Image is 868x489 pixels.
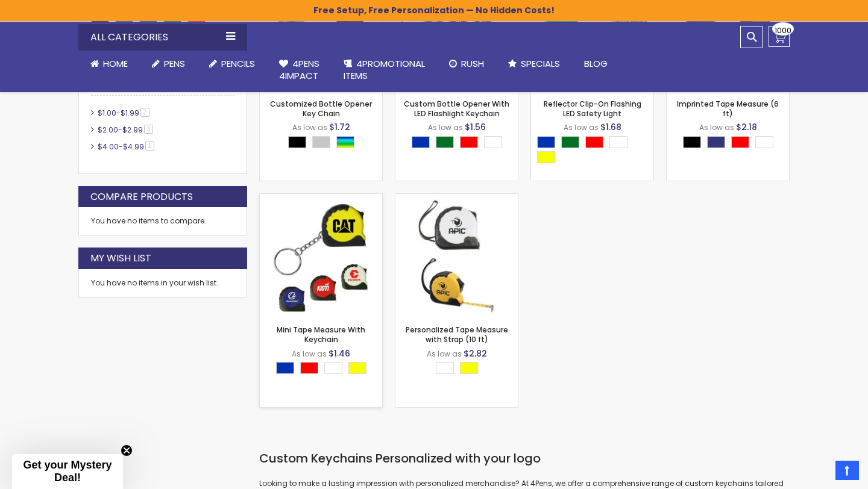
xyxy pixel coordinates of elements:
a: Personalized Tape Measure with Strap (10 ft) [406,325,508,344]
span: $2.18 [736,121,757,133]
a: $2.00-$2.993 [95,125,157,135]
a: Rush [437,51,496,77]
span: $1.56 [465,121,486,133]
div: Green [561,136,579,148]
span: $2.82 [464,347,487,360]
span: 4Pens 4impact [279,57,319,82]
span: 1000 [775,25,791,36]
a: 4PROMOTIONALITEMS [332,51,437,90]
button: Close teaser [121,444,133,456]
span: 1 [145,142,154,151]
span: 2 [140,108,149,117]
div: Green [436,136,454,148]
span: $4.00 [98,142,119,152]
div: Select A Color [412,136,508,151]
span: As low as [699,122,734,132]
img: Personalized Tape Measure with Strap (10 ft) [395,194,518,316]
div: Yellow [348,362,366,374]
a: Imprinted Tape Measure (6 ft) [677,99,779,119]
strong: Compare Products [90,190,193,204]
span: Pens [164,57,185,70]
span: Blog [584,57,608,70]
div: Red [300,362,318,374]
div: Blue [276,362,294,374]
div: Silver [312,136,330,148]
div: White [324,362,342,374]
a: Pencils [197,51,267,77]
span: $4.99 [123,142,144,152]
div: Yellow [537,151,555,163]
a: $4.00-$4.991 [95,142,159,152]
div: Black [683,136,701,148]
span: $1.99 [121,108,139,118]
span: 4PROMOTIONAL ITEMS [344,57,425,82]
div: Red [585,136,603,148]
div: White [436,362,454,374]
span: As low as [428,122,463,132]
span: As low as [292,122,327,132]
a: 4Pens4impact [267,51,332,90]
div: Select A Color [288,136,360,151]
span: $1.68 [600,121,621,133]
a: Home [78,51,140,77]
div: Red [460,136,478,148]
span: $2.00 [98,125,118,135]
a: $1.00-$1.992 [95,108,154,118]
div: Get your Mystery Deal!Close teaser [12,454,123,489]
div: Blue [412,136,430,148]
span: Pencils [221,57,255,70]
a: Pens [140,51,197,77]
div: White [755,136,773,148]
div: Select A Color [436,362,484,377]
span: Home [103,57,128,70]
div: Red [731,136,749,148]
a: Reflector Clip-On Flashing LED Safety Light [544,99,641,119]
span: 3 [144,125,153,134]
span: As low as [292,349,327,359]
a: Top [835,461,859,480]
a: Personalized Tape Measure with Strap (10 ft) [395,193,518,204]
span: $1.00 [98,108,116,118]
div: All Categories [78,24,247,51]
div: Yellow [460,362,478,374]
span: $1.72 [329,121,350,133]
div: White [609,136,627,148]
div: Royal Blue [707,136,725,148]
div: White [484,136,502,148]
div: Select A Color [683,136,779,151]
a: Mini Tape Measure With Keychain [260,193,382,204]
span: Get your Mystery Deal! [23,459,112,484]
div: You have no items to compare. [78,207,247,235]
span: $2.99 [122,125,143,135]
a: Custom Bottle Opener With LED Flashlight Keychain [404,99,509,119]
div: Black [288,136,306,148]
div: Select A Color [276,362,373,377]
h2: Custom Keychains Personalized with your logo [259,450,790,467]
span: As low as [427,349,462,359]
span: $1.46 [329,347,350,360]
a: Blog [572,51,620,77]
a: 1000 [769,26,790,47]
img: Mini Tape Measure With Keychain [260,194,382,316]
a: Specials [496,51,572,77]
strong: My Wish List [90,252,151,265]
span: As low as [564,122,599,132]
div: Assorted [336,136,354,148]
a: Mini Tape Measure With Keychain [277,325,365,344]
span: Specials [521,57,560,70]
div: Select A Color [537,136,653,166]
div: Blue [537,136,555,148]
span: Rush [461,57,484,70]
a: Customized Bottle Opener Key Chain [270,99,372,119]
div: You have no items in your wish list. [91,278,234,288]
